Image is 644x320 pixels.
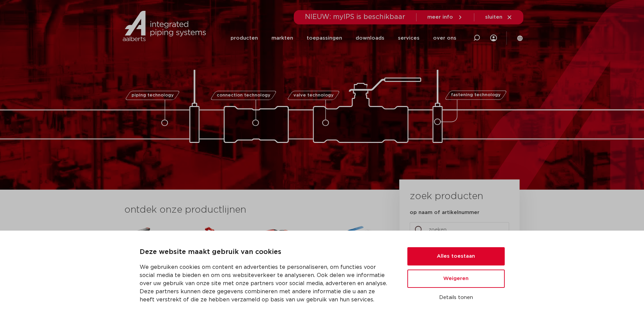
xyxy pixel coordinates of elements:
nav: Menu [231,25,456,51]
input: zoeken [410,222,509,238]
a: toepassingen [307,25,342,51]
a: services [398,25,420,51]
span: connection technology [216,93,270,98]
button: Alles toestaan [407,247,505,265]
a: downloads [356,25,384,51]
span: piping technology [132,93,174,98]
div: my IPS [490,24,497,51]
span: meer info [427,15,453,20]
span: valve technology [293,93,334,98]
a: over ons [433,25,456,51]
p: Deze website maakt gebruik van cookies [140,247,391,258]
span: NIEUW: myIPS is beschikbaar [305,14,405,20]
label: op naam of artikelnummer [410,209,479,216]
h3: zoek producten [410,190,483,203]
button: Weigeren [407,270,505,288]
p: We gebruiken cookies om content en advertenties te personaliseren, om functies voor social media ... [140,263,391,304]
h3: ontdek onze productlijnen [124,203,377,217]
a: sluiten [485,14,512,20]
span: fastening technology [451,93,501,98]
a: producten [231,25,258,51]
span: sluiten [485,15,502,20]
button: Details tonen [407,292,505,303]
a: markten [271,25,293,51]
a: meer info [427,14,463,20]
